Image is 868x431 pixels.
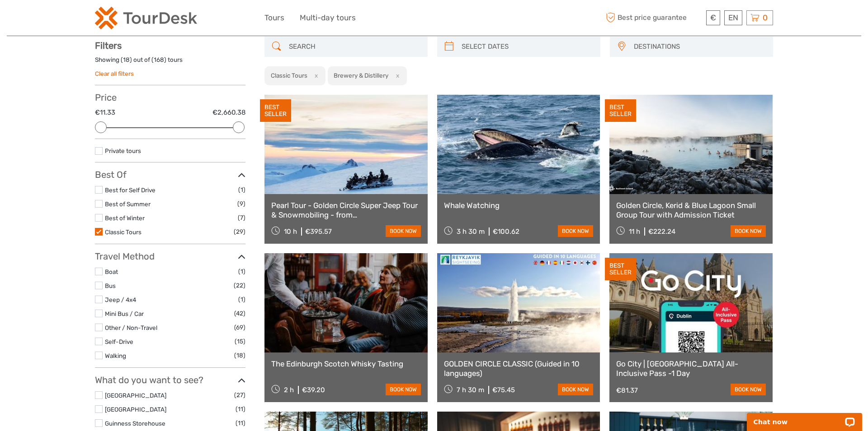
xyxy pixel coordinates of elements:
button: DESTINATIONS [630,39,769,54]
a: Multi-day tours [300,11,356,24]
a: Best of Winter [105,214,145,222]
label: €2,660.38 [212,108,245,117]
a: [GEOGRAPHIC_DATA] [105,392,166,399]
span: (22) [234,280,245,291]
h3: What do you want to see? [95,375,245,385]
a: Whale Watching [444,201,594,210]
div: BEST SELLER [605,99,636,122]
span: (11) [236,404,245,414]
label: 168 [154,56,164,64]
span: 3 h 30 m [457,227,485,236]
strong: Filters [95,40,122,51]
a: Tours [264,11,284,24]
span: (7) [238,213,245,223]
iframe: LiveChat chat widget [741,403,868,431]
input: SEARCH [285,39,423,55]
h3: Travel Method [95,251,245,262]
a: book now [731,225,766,237]
div: BEST SELLER [605,258,636,280]
img: 2254-3441b4b5-4e5f-4d00-b396-31f1d84a6ebf_logo_small.png [95,7,197,29]
a: book now [731,384,766,395]
a: book now [386,384,421,395]
h3: Price [95,92,245,103]
span: 11 h [629,227,640,236]
a: Clear all filters [95,70,134,77]
input: SELECT DATES [458,39,596,55]
div: €222.24 [648,227,675,236]
a: Private tours [105,147,141,154]
span: 2 h [284,386,294,394]
a: Jeep / 4x4 [105,296,136,303]
a: Best for Self Drive [105,186,156,194]
a: Guinness Storehouse [105,420,165,427]
button: x [309,71,321,80]
a: Walking [105,352,126,359]
div: €81.37 [616,386,638,394]
span: 10 h [284,227,297,236]
span: (1) [238,294,245,305]
div: €39.20 [302,386,325,394]
a: Pearl Tour - Golden Circle Super Jeep Tour & Snowmobiling - from [GEOGRAPHIC_DATA] [271,201,421,219]
a: Best of Summer [105,200,151,208]
a: Golden Circle, Kerid & Blue Lagoon Small Group Tour with Admission Ticket [616,201,766,219]
a: Other / Non-Travel [105,324,157,331]
span: 7 h 30 m [457,386,484,394]
span: (9) [237,199,245,209]
a: Self-Drive [105,338,133,345]
a: book now [558,225,593,237]
span: Best price guarantee [604,10,704,25]
h2: Classic Tours [271,72,307,79]
a: Boat [105,268,118,275]
div: Showing ( ) out of ( ) tours [95,56,245,70]
label: 18 [123,56,130,64]
span: (69) [234,322,245,333]
span: (11) [236,418,245,428]
span: (1) [238,185,245,195]
a: GOLDEN CIRCLE CLASSIC (Guided in 10 languages) [444,359,594,378]
a: The Edinburgh Scotch Whisky Tasting [271,359,421,368]
label: €11.33 [95,108,115,117]
div: BEST SELLER [260,99,291,122]
span: (29) [234,227,245,237]
a: Bus [105,282,116,289]
a: book now [386,225,421,237]
a: book now [558,384,593,395]
span: (27) [234,390,245,400]
span: (42) [234,308,245,319]
h3: Best Of [95,169,245,180]
span: 0 [761,13,769,22]
span: (1) [238,266,245,277]
span: (15) [235,336,245,347]
div: €75.45 [492,386,515,394]
button: x [390,71,402,80]
span: € [710,13,716,22]
h2: Brewery & Distillery [334,72,388,79]
a: [GEOGRAPHIC_DATA] [105,406,166,413]
a: Mini Bus / Car [105,310,144,317]
div: €100.62 [493,227,519,236]
a: Classic Tours [105,228,142,236]
div: EN [724,10,742,25]
a: Go City | [GEOGRAPHIC_DATA] All-Inclusive Pass -1 Day [616,359,766,378]
span: (18) [234,350,245,361]
div: €395.57 [305,227,332,236]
